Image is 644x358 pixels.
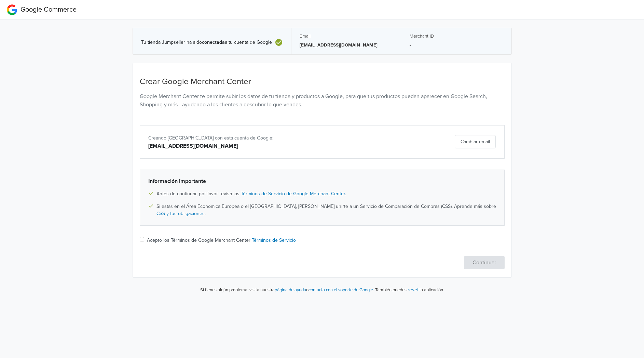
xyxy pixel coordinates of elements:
p: - [410,42,503,49]
p: También puedes la aplicación. [374,286,444,294]
span: Antes de continuar, por favor revisa los . [156,190,346,197]
label: Acepto los Términos de Google Merchant Center [147,237,296,244]
span: Google Commerce [20,5,77,14]
button: Cambiar email [455,135,496,148]
h6: Información Importante [148,178,496,185]
p: Google Merchant Center te permite subir los datos de tu tienda y productos a Google, para que tus... [140,92,505,109]
span: Tu tienda Jumpseller ha sido a tu cuenta de Google [141,40,272,45]
h5: Merchant ID [410,34,503,39]
div: [EMAIL_ADDRESS][DOMAIN_NAME] [148,142,377,150]
span: Creando [GEOGRAPHIC_DATA] con esta cuenta de Google: [148,135,273,141]
a: contacta con el soporte de Google [309,287,373,293]
p: Si tienes algún problema, visita nuestra o . [200,287,374,294]
a: página de ayuda [275,287,306,293]
h4: Crear Google Merchant Center [140,77,505,87]
a: Términos de Servicio [252,237,296,243]
a: CSS y tus obligaciones [156,211,205,216]
b: conectada [202,39,225,45]
a: Términos de Servicio de Google Merchant Center [241,191,345,197]
button: reset [408,286,419,294]
span: Si estás en el Área Económica Europea o el [GEOGRAPHIC_DATA], [PERSON_NAME] unirte a un Servicio ... [156,203,496,217]
h5: Email [300,34,393,39]
p: [EMAIL_ADDRESS][DOMAIN_NAME] [300,42,393,49]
